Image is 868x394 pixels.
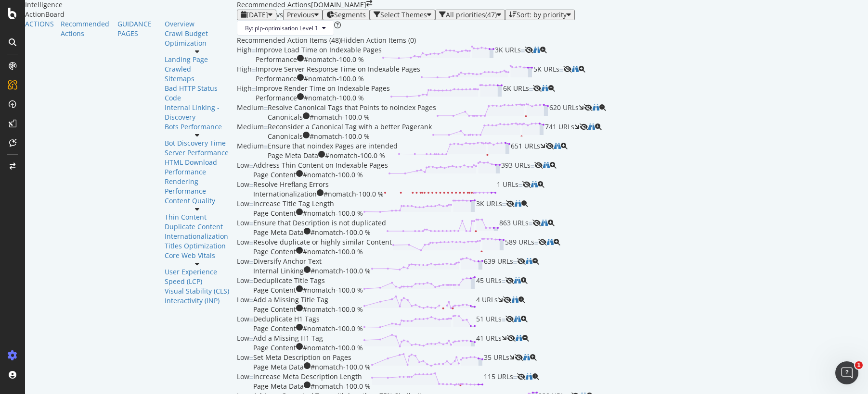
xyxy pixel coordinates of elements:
a: Duplicate Content [165,222,230,232]
div: binoculars [514,316,521,322]
span: Previous [287,10,314,19]
div: magnifying-glass-plus [548,85,555,92]
div: #nomatch - 100.0 % [324,189,384,199]
a: Bot Discovery Time [165,138,230,148]
div: eye-slash [580,123,588,130]
div: #nomatch - 100.0 % [310,132,370,141]
div: magnifying-glass-plus [540,47,547,53]
div: magnifying-glass-plus [532,373,539,380]
div: Bad HTTP Status Code [165,84,230,103]
span: Medium [237,141,264,150]
span: High [237,45,252,54]
img: Equal [249,184,253,187]
div: eye-slash [533,85,542,92]
div: eye-slash [525,47,533,53]
a: binoculars [526,372,532,381]
span: 115 URLs [484,372,513,391]
div: Rendering Performance [165,177,230,196]
button: Sort: by priority [505,10,575,20]
img: Equal [249,203,253,206]
div: #nomatch - 100.0 % [303,343,363,353]
div: eye-slash [515,354,523,361]
a: Core Web Vitals [165,251,230,260]
button: All priorities(47) [435,10,505,20]
a: Internationalization [165,232,230,241]
div: Increase Title Tag Length [253,199,334,209]
div: magnifying-glass-plus [522,335,529,342]
div: magnifying-glass-plus [521,200,528,207]
div: #nomatch - 100.0 % [303,247,363,257]
span: High [237,84,252,93]
a: Overview [165,19,230,29]
div: #nomatch - 100.0 % [303,209,363,218]
img: Equal [529,88,533,91]
img: Equal [264,126,268,129]
div: Sort: by priority [517,11,567,19]
div: #nomatch - 100.0 % [310,112,370,122]
span: Low [237,160,249,170]
div: Add a Missing Title Tag [253,295,328,305]
span: Low [237,199,249,208]
a: Thin Content [165,212,230,222]
a: binoculars [526,257,532,266]
span: 639 URLs [484,257,513,276]
div: User Experience [165,267,230,277]
div: #nomatch - 100.0 % [303,285,363,295]
img: Equal [502,280,505,283]
a: binoculars [593,103,599,112]
iframe: Intercom live chat [835,361,858,384]
div: #nomatch - 100.0 % [325,151,385,160]
div: Resolve Hreflang Errors [253,180,329,189]
div: Improve Load Time on Indexable Pages [256,45,382,55]
span: 41 URLs [476,333,502,353]
span: By: plp-optimisation Level 1 [245,24,318,32]
div: #nomatch - 100.0 % [311,362,371,372]
div: Reconsider a Canonical Tag with a better Pagerank [268,122,432,132]
div: magnifying-glass-plus [538,181,544,188]
span: Low [237,353,249,362]
img: Equal [249,338,253,341]
div: eye-slash [532,220,541,226]
span: 620 URLs [549,103,579,122]
div: magnifying-glass-plus [521,277,528,284]
a: Visual Stability (CLS) [165,286,230,296]
div: eye-slash [505,316,514,322]
span: 589 URLs [505,237,534,257]
div: Page Meta Data [253,228,304,237]
div: ACTIONS [25,19,54,29]
div: Page Content [253,324,296,333]
div: #nomatch - 100.0 % [311,266,371,276]
div: binoculars [588,123,595,130]
div: #nomatch - 100.0 % [303,170,363,180]
img: Equal [249,357,253,360]
span: 863 URLs [499,218,529,237]
span: 51 URLs [476,314,502,333]
div: Crawl Budget Optimization [165,29,230,48]
div: Performance [256,93,297,103]
div: binoculars [593,104,599,111]
div: Add a Missing H1 Tag [253,333,323,343]
a: Interactivity (INP) [165,296,230,306]
div: Page Content [253,170,296,180]
div: eye-slash [505,277,514,284]
a: binoculars [516,333,522,343]
a: Recommended Actions [61,19,111,38]
div: Resolve Canonical Tags that Points to noindex Pages [268,103,436,112]
a: Content Quality [165,196,230,206]
a: binoculars [512,295,518,304]
img: Equal [502,203,506,206]
div: Speed (LCP) [165,277,230,286]
div: Deduplicate Title Tags [253,276,325,285]
div: magnifying-glass-plus [532,258,539,265]
a: binoculars [542,84,548,93]
a: GUIDANCE PAGES [117,19,157,38]
span: Low [237,218,249,227]
div: magnifying-glass-plus [561,143,568,149]
div: magnifying-glass-plus [595,123,602,130]
a: binoculars [543,160,550,170]
a: binoculars [533,45,540,54]
span: 741 URLs [545,122,574,141]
